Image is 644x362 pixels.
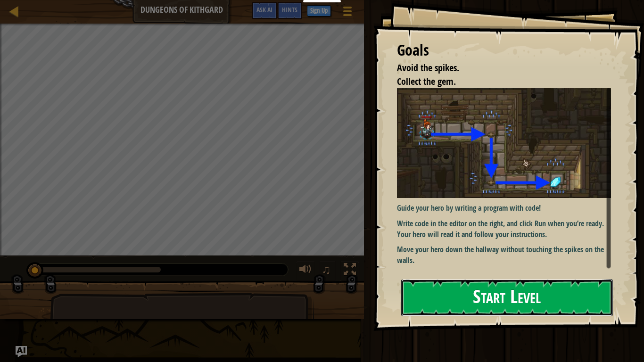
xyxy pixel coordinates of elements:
[385,61,609,75] li: Avoid the spikes.
[16,346,27,357] button: Ask AI
[397,40,611,61] div: Goals
[397,61,459,74] span: Avoid the spikes.
[336,2,359,24] button: Show game menu
[307,5,331,16] button: Sign Up
[282,5,297,14] span: Hints
[397,244,611,266] p: Move your hero down the hallway without touching the spikes on the walls.
[397,75,456,88] span: Collect the gem.
[397,218,611,240] p: Write code in the editor on the right, and click Run when you’re ready. Your hero will read it an...
[401,279,613,316] button: Start Level
[296,261,315,280] button: Adjust volume
[340,261,359,280] button: Toggle fullscreen
[252,2,277,19] button: Ask AI
[385,75,609,89] li: Collect the gem.
[397,88,611,198] img: Dungeons of kithgard
[397,203,611,214] p: Guide your hero by writing a program with code!
[320,261,336,280] button: ♫
[322,263,331,277] span: ♫
[256,5,272,14] span: Ask AI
